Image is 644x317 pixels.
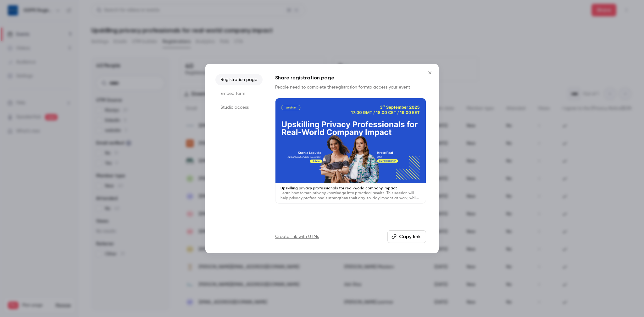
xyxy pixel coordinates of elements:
button: Close [424,66,436,79]
a: Create link with UTMs [275,233,319,240]
li: Registration page [215,74,263,85]
button: Copy link [387,230,426,243]
a: Upskilling privacy professionals for real-world company impactLearn how to turn privacy knowledge... [275,98,426,204]
h1: Share registration page [275,74,426,82]
a: registration form [334,85,368,89]
p: Upskilling privacy professionals for real-world company impact [280,186,421,191]
p: People need to complete the to access your event [275,84,426,90]
li: Studio access [215,102,263,113]
p: Learn how to turn privacy knowledge into practical results. This session will help privacy profes... [280,191,421,201]
li: Embed form [215,88,263,99]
